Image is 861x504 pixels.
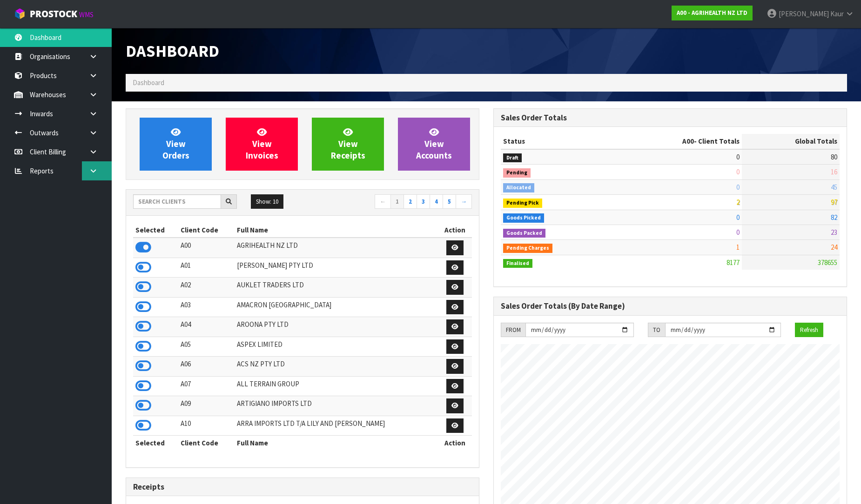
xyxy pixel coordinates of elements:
th: Selected [133,436,178,451]
td: A03 [178,297,235,317]
a: 5 [443,194,456,209]
th: Global Totals [742,134,840,149]
td: A02 [178,278,235,298]
td: A06 [178,357,235,377]
span: Allocated [503,183,534,192]
td: AMACRON [GEOGRAPHIC_DATA] [235,297,438,317]
nav: Page navigation [309,194,472,211]
span: View Accounts [416,126,452,161]
span: Finalised [503,259,532,268]
div: FROM [501,323,525,338]
span: Draft [503,153,522,163]
span: Kaur [830,9,844,18]
th: Action [438,223,472,238]
td: A09 [178,396,235,416]
h3: Sales Order Totals (By Date Range) [501,302,840,311]
a: ViewAccounts [398,118,470,171]
div: TO [648,323,665,338]
span: [PERSON_NAME] [779,9,829,18]
span: Goods Packed [503,229,545,238]
th: Selected [133,223,178,238]
td: A04 [178,317,235,337]
span: 378655 [818,258,837,267]
span: 80 [831,153,837,161]
span: 97 [831,198,837,206]
th: Client Code [178,223,235,238]
span: 0 [736,183,740,192]
td: A01 [178,258,235,278]
td: A00 [178,238,235,258]
span: Pending Charges [503,244,552,253]
td: A07 [178,376,235,396]
span: Dashboard [126,40,219,61]
th: Full Name [235,223,438,238]
span: 23 [831,228,837,237]
td: A10 [178,416,235,436]
span: Dashboard [133,78,164,87]
td: ACS NZ PTY LTD [235,357,438,377]
h3: Sales Order Totals [501,113,840,122]
th: Status [501,134,613,149]
button: Show: 10 [251,194,283,209]
a: 2 [404,194,417,209]
th: Full Name [235,436,438,451]
a: → [456,194,472,209]
a: ViewReceipts [312,118,384,171]
span: 8177 [726,258,740,267]
th: Action [438,436,472,451]
a: ViewOrders [140,118,212,171]
a: ← [375,194,391,209]
a: 3 [417,194,430,209]
span: View Invoices [246,126,278,161]
span: 45 [831,183,837,192]
td: ALL TERRAIN GROUP [235,376,438,396]
td: ASPEX LIMITED [235,337,438,357]
span: 0 [736,228,740,237]
a: 4 [430,194,443,209]
span: Pending [503,168,531,178]
th: Client Code [178,436,235,451]
td: [PERSON_NAME] PTY LTD [235,258,438,278]
td: A05 [178,337,235,357]
span: 16 [831,167,837,176]
td: ARTIGIANO IMPORTS LTD [235,396,438,416]
span: 24 [831,243,837,252]
span: ProStock [30,8,77,20]
input: Search clients [133,194,221,209]
strong: A00 - AGRIHEALTH NZ LTD [677,9,747,17]
span: View Receipts [331,126,365,161]
span: View Orders [162,126,189,161]
span: 0 [736,213,740,222]
span: Goods Picked [503,213,544,223]
span: 82 [831,213,837,222]
th: - Client Totals [613,134,742,149]
a: A00 - AGRIHEALTH NZ LTD [672,6,753,20]
span: Pending Pick [503,199,542,208]
td: AUKLET TRADERS LTD [235,278,438,298]
a: ViewInvoices [226,118,298,171]
button: Refresh [795,323,823,338]
span: 0 [736,153,740,161]
span: A00 [682,137,694,146]
img: cube-alt.png [14,8,26,20]
span: 2 [736,198,740,206]
a: 1 [390,194,404,209]
small: WMS [79,10,94,19]
td: AGRIHEALTH NZ LTD [235,238,438,258]
span: 1 [736,243,740,252]
span: 0 [736,167,740,176]
h3: Receipts [133,483,472,491]
td: AROONA PTY LTD [235,317,438,337]
td: ARRA IMPORTS LTD T/A LILY AND [PERSON_NAME] [235,416,438,436]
